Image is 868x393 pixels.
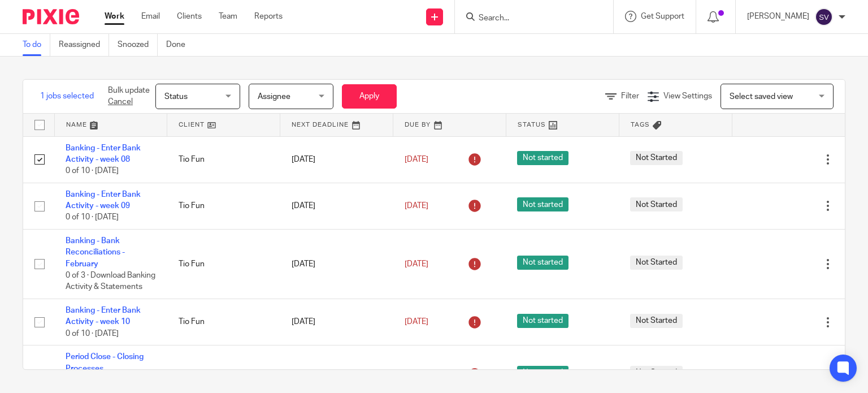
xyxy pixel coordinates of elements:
[517,151,568,165] span: Not started
[631,122,650,128] span: Tags
[280,299,393,346] td: [DATE]
[59,34,109,56] a: Reassigned
[405,318,428,326] span: [DATE]
[258,93,290,101] span: Assignee
[66,144,141,163] a: Banking - Enter Bank Activity - week 08
[280,229,393,299] td: [DATE]
[167,136,280,183] td: Tio Fun
[66,191,141,210] a: Banking - Enter Bank Activity - week 09
[66,214,119,222] span: 0 of 10 · [DATE]
[66,167,119,175] span: 0 of 10 · [DATE]
[630,197,683,211] span: Not Started
[66,330,119,338] span: 0 of 10 · [DATE]
[108,98,133,106] a: Cancel
[630,314,683,328] span: Not Started
[517,256,568,270] span: Not started
[405,202,428,210] span: [DATE]
[630,256,683,270] span: Not Started
[517,366,568,380] span: Not started
[478,14,579,24] input: Search
[641,12,684,20] span: Get Support
[219,11,237,22] a: Team
[663,92,712,100] span: View Settings
[164,93,188,101] span: Status
[405,156,428,163] span: [DATE]
[730,93,793,101] span: Select saved view
[517,314,568,328] span: Not started
[254,11,283,22] a: Reports
[621,92,639,100] span: Filter
[66,271,155,291] span: 0 of 3 · Download Banking Activity & Statements
[747,11,809,22] p: [PERSON_NAME]
[141,11,160,22] a: Email
[517,197,568,211] span: Not started
[23,34,50,56] a: To do
[280,183,393,229] td: [DATE]
[280,136,393,183] td: [DATE]
[167,183,280,229] td: Tio Fun
[105,11,124,22] a: Work
[405,260,428,268] span: [DATE]
[630,151,683,165] span: Not Started
[23,9,79,24] img: Pixie
[118,34,158,56] a: Snoozed
[166,34,194,56] a: Done
[66,353,144,372] a: Period Close - Closing Processes
[66,306,141,326] a: Banking - Enter Bank Activity - week 10
[108,85,150,108] p: Bulk update
[177,11,202,22] a: Clients
[815,8,833,26] img: svg%3E
[40,90,94,102] span: 1 jobs selected
[342,84,397,109] button: Apply
[167,299,280,346] td: Tio Fun
[66,237,125,268] a: Banking - Bank Reconciliations - February
[630,366,683,380] span: Not Started
[167,229,280,299] td: Tio Fun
